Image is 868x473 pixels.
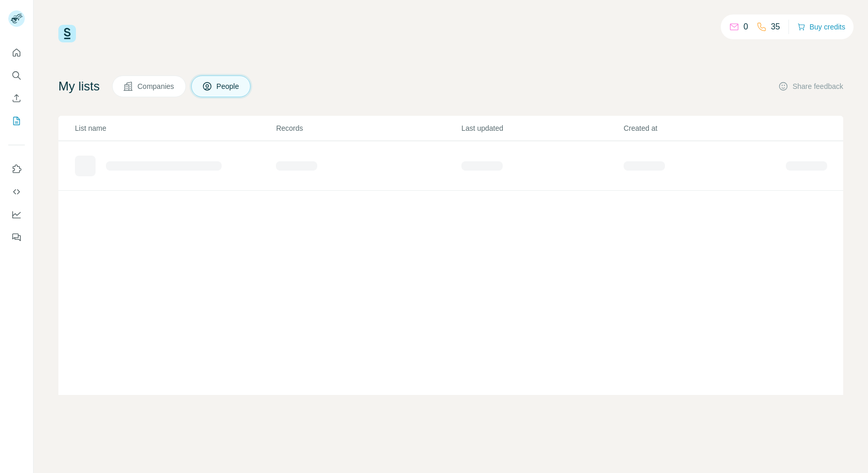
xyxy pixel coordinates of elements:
button: Search [8,66,25,85]
p: Created at [624,123,785,133]
button: My lists [8,112,25,130]
button: Quick start [8,43,25,62]
button: Enrich CSV [8,89,25,108]
img: Surfe Logo [58,25,76,42]
p: 35 [771,21,780,33]
h4: My lists [58,78,100,95]
button: Dashboard [8,205,25,224]
button: Use Surfe on LinkedIn [8,160,25,178]
p: List name [75,123,275,133]
button: Buy credits [797,20,845,34]
button: Use Surfe API [8,182,25,201]
button: Share feedback [778,81,843,91]
p: 0 [743,21,748,33]
span: Companies [137,81,175,91]
span: People [216,81,240,91]
p: Records [276,123,460,133]
button: Feedback [8,228,25,247]
p: Last updated [461,123,623,133]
